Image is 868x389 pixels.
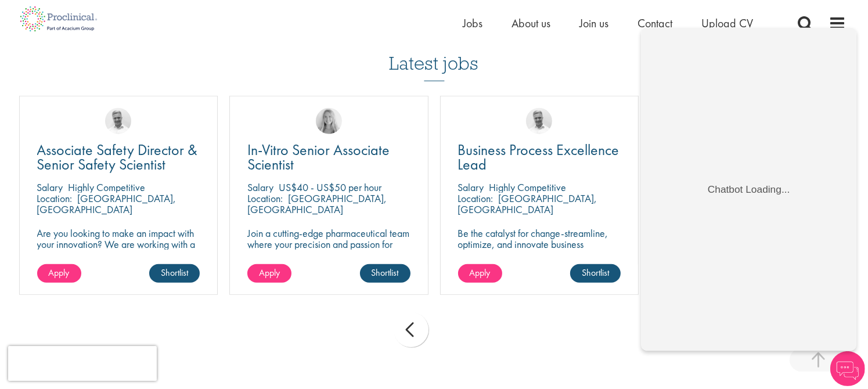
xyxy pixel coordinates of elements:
[463,16,483,31] a: Jobs
[37,192,73,205] span: Location:
[247,140,390,174] span: In-Vitro Senior Associate Scientist
[458,264,502,283] a: Apply
[259,266,280,279] span: Apply
[69,181,146,194] p: Highly Competitive
[37,181,63,194] span: Salary
[702,16,754,31] a: Upload CV
[247,192,283,205] span: Location:
[247,228,410,272] p: Join a cutting-edge pharmaceutical team where your precision and passion for science will help sh...
[394,312,428,347] div: prev
[247,192,387,216] p: [GEOGRAPHIC_DATA], [GEOGRAPHIC_DATA]
[570,264,621,283] a: Shortlist
[458,228,621,272] p: Be the catalyst for change-streamline, optimize, and innovate business processes in a dynamic bio...
[458,143,621,172] a: Business Process Excellence Lead
[279,181,381,194] p: US$40 - US$50 per hour
[830,351,865,386] img: Chatbot
[247,264,291,283] a: Apply
[37,192,177,216] p: [GEOGRAPHIC_DATA], [GEOGRAPHIC_DATA]
[458,192,597,216] p: [GEOGRAPHIC_DATA], [GEOGRAPHIC_DATA]
[49,266,70,279] span: Apply
[470,266,491,279] span: Apply
[247,181,273,194] span: Salary
[489,181,567,194] p: Highly Competitive
[105,108,131,134] img: Joshua Bye
[360,264,410,283] a: Shortlist
[390,24,479,81] h3: Latest jobs
[316,108,342,134] img: Shannon Briggs
[638,16,673,31] a: Contact
[37,143,200,172] a: Associate Safety Director & Senior Safety Scientist
[149,264,200,283] a: Shortlist
[580,16,609,31] a: Join us
[458,192,494,205] span: Location:
[37,140,198,174] span: Associate Safety Director & Senior Safety Scientist
[458,181,484,194] span: Salary
[8,346,157,381] iframe: reCAPTCHA
[458,140,620,174] span: Business Process Excellence Lead
[512,16,551,31] a: About us
[526,108,552,134] img: Joshua Bye
[69,162,154,174] div: Chatbot Loading...
[247,143,410,172] a: In-Vitro Senior Associate Scientist
[37,264,81,283] a: Apply
[37,228,200,283] p: Are you looking to make an impact with your innovation? We are working with a well-established ph...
